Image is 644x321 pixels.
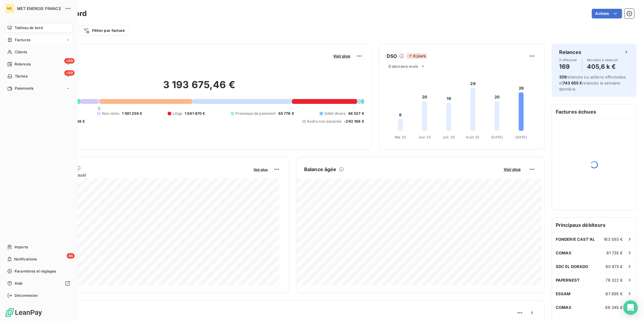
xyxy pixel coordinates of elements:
[587,58,618,62] span: Montant à relancer
[252,167,270,172] button: Voir plus
[15,293,38,298] span: Déconnexion
[14,256,37,262] span: Notifications
[556,305,572,310] span: COMAX
[466,135,480,139] tspan: Août 25
[79,26,129,35] button: Filtrer par facture
[556,250,572,255] span: COMAX
[15,74,28,79] span: Tâches
[556,291,571,296] span: ESSAM
[15,49,27,55] span: Clients
[606,291,623,296] span: 67 695 €
[253,167,268,172] span: Voir plus
[387,52,397,60] h6: DSO
[418,135,431,139] tspan: Juin 25
[333,54,350,58] span: Voir plus
[559,48,581,56] h6: Relances
[236,111,276,116] span: Promesse de paiement
[15,281,23,286] span: Aide
[15,86,33,91] span: Paiements
[552,218,636,232] h6: Principaux débiteurs
[556,237,595,242] span: FONDERIE CAST'AL
[552,104,636,119] h6: Factures échues
[98,106,100,111] span: 0
[185,111,205,116] span: 1 041 470 €
[34,79,364,97] h2: 3 193 675,46 €
[15,244,28,250] span: Imports
[504,167,521,172] span: Voir plus
[102,111,119,116] span: Non-échu
[559,74,626,91] span: relances ou actions effectuées et relancés la semaine dernière.
[331,53,352,59] button: Voir plus
[122,111,142,116] span: 1 591 259 €
[5,4,15,13] div: ME
[443,135,455,139] tspan: Juil. 25
[559,58,577,62] span: À effectuer
[606,278,623,283] span: 78 322 €
[607,250,623,255] span: 81 735 €
[64,70,75,76] span: +99
[604,237,623,242] span: 163 593 €
[15,61,31,67] span: Relances
[307,119,342,124] span: Avoirs non associés
[304,166,337,173] h6: Balance âgée
[556,278,580,283] span: PAPERNEST
[278,111,294,116] span: 65 778 €
[587,62,618,71] h4: 405,6 k €
[64,58,75,64] span: +99
[344,119,364,124] span: -292 168 €
[15,269,56,274] span: Paramètres et réglages
[623,300,638,315] div: Open Intercom Messenger
[67,253,75,259] span: 46
[556,264,589,269] span: SDC EL DORADO
[34,172,249,178] span: Chiffre d'affaires mensuel
[348,111,364,116] span: 46 527 €
[15,25,43,31] span: Tableau de bord
[388,64,418,69] span: 6 derniers mois
[395,135,406,139] tspan: Mai 25
[502,167,522,172] button: Voir plus
[559,62,577,71] h4: 169
[592,9,622,18] button: Actions
[17,6,61,11] span: MET ENERGIE FRANCE
[5,308,42,317] img: Logo LeanPay
[605,305,623,310] span: 66 345 €
[515,135,527,139] tspan: [DATE]
[15,37,30,43] span: Factures
[563,81,582,85] span: 743 655 €
[559,74,566,79] span: 329
[407,53,427,59] span: 6 jours
[606,264,623,269] span: 80 873 €
[491,135,503,139] tspan: [DATE]
[324,111,346,116] span: Débit divers
[173,111,182,116] span: Litige
[5,279,72,288] a: Aide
